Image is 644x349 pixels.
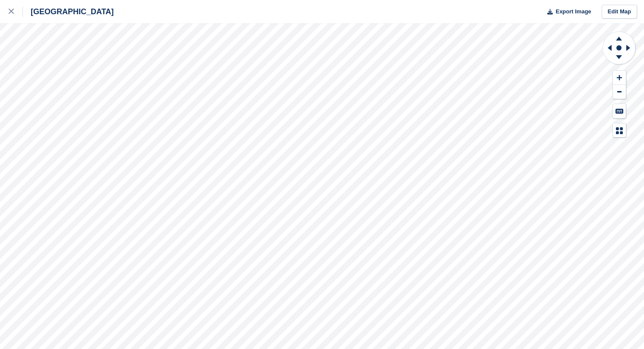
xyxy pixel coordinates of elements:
div: [GEOGRAPHIC_DATA] [23,6,114,17]
button: Map Legend [613,123,626,138]
button: Keyboard Shortcuts [613,104,626,118]
a: Edit Map [602,5,637,19]
span: Export Image [555,7,591,16]
button: Zoom Out [613,85,626,99]
button: Export Image [542,5,591,19]
button: Zoom In [613,71,626,85]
